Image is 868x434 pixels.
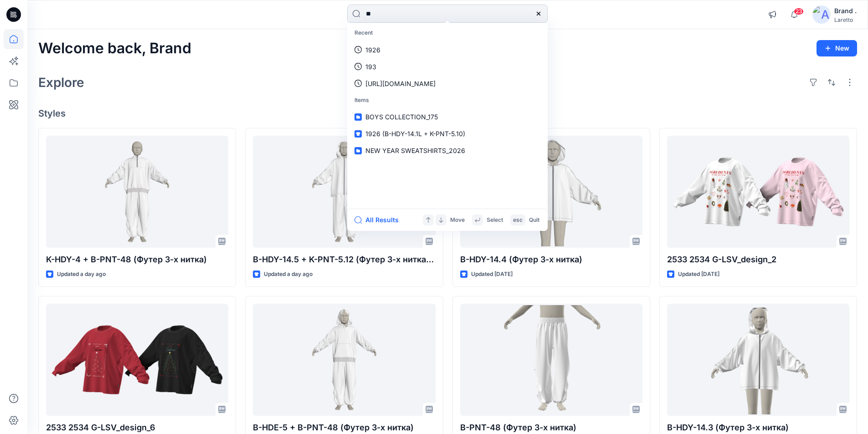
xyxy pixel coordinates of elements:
[460,253,642,266] p: B-HDY-14.4 (Футер 3-х нитка)
[46,253,228,266] p: K-HDY-4 + B-PNT-48 (Футер 3-х нитка)
[450,215,465,225] p: Move
[513,215,523,225] p: esc
[349,92,546,109] p: Items
[46,304,228,416] a: 2533 2534 G-LSV_design_6
[349,58,546,75] a: 193
[264,270,313,279] p: Updated a day ago
[349,125,546,142] a: 1926 (B-HDY-14.1L + K-PNT-5.10)
[354,214,405,225] button: All Results
[57,270,106,279] p: Updated a day ago
[529,215,539,225] p: Quit
[794,8,804,15] span: 23
[365,79,436,88] p: https://laretto.stylezone.com/garments/68c2d7e4fb57028809768348
[365,147,465,154] span: NEW YEAR SWEATSHIRTS_2026
[38,40,191,57] h2: Welcome back, Brand
[365,130,465,138] span: 1926 (B-HDY-14.1L + K-PNT-5.10)
[460,136,642,248] a: B-HDY-14.4 (Футер 3-х нитка)
[46,421,228,434] p: 2533 2534 G-LSV_design_6
[365,62,376,71] p: 193
[349,142,546,159] a: NEW YEAR SWEATSHIRTS_2026
[349,25,546,41] p: Recent
[812,5,831,24] img: avatar
[253,304,435,416] a: B-HDE-5 + B-PNT-48 (Футер 3-х нитка)
[667,304,849,416] a: B-HDY-14.3 (Футер 3-х нитка)
[460,421,642,434] p: B-PNT-48 (Футер 3-х нитка)
[460,304,642,416] a: B-PNT-48 (Футер 3-х нитка)
[365,113,438,121] span: BOYS COLLECTION_175
[834,5,857,16] div: Brand .
[678,270,719,279] p: Updated [DATE]
[667,421,849,434] p: B-HDY-14.3 (Футер 3-х нитка)
[38,75,84,90] h2: Explore
[667,136,849,248] a: 2533 2534 G-LSV_design_2
[38,108,857,119] h4: Styles
[487,215,503,225] p: Select
[349,41,546,58] a: 1926
[667,253,849,266] p: 2533 2534 G-LSV_design_2
[817,40,857,56] button: New
[253,136,435,248] a: B-HDY-14.5 + K-PNT-5.12 (Футер 3-х нитка петля)
[46,136,228,248] a: K-HDY-4 + B-PNT-48 (Футер 3-х нитка)
[365,45,380,55] p: 1926
[349,75,546,92] a: [URL][DOMAIN_NAME]
[349,108,546,125] a: BOYS COLLECTION_175
[253,421,435,434] p: B-HDE-5 + B-PNT-48 (Футер 3-х нитка)
[253,253,435,266] p: B-HDY-14.5 + K-PNT-5.12 (Футер 3-х нитка петля)
[471,270,513,279] p: Updated [DATE]
[834,16,857,23] div: Laretto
